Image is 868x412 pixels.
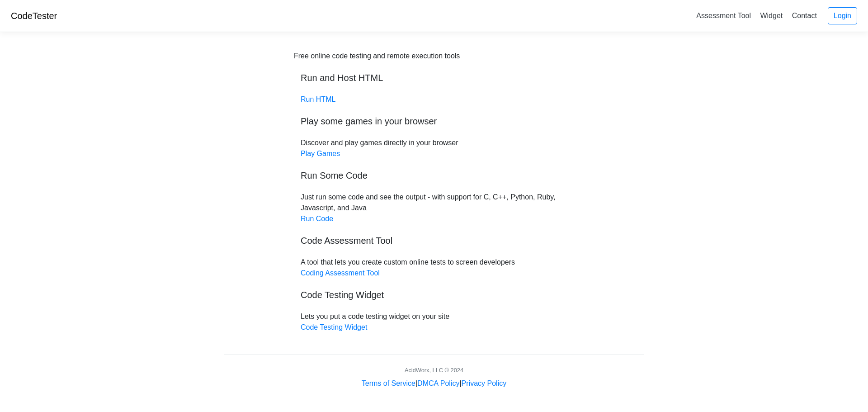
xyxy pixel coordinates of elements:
div: Discover and play games directly in your browser Just run some code and see the output - with sup... [294,51,574,333]
a: Login [828,7,857,24]
a: Privacy Policy [462,379,507,387]
h5: Run and Host HTML [301,72,567,83]
a: Play Games [301,150,340,157]
a: Widget [756,8,786,23]
a: DMCA Policy [417,379,459,387]
div: | | [362,378,506,389]
a: Code Testing Widget [301,323,367,331]
a: Run HTML [301,95,335,103]
a: Assessment Tool [693,8,755,23]
a: CodeTester [11,11,57,21]
a: Contact [788,8,821,23]
h5: Run Some Code [301,170,567,181]
a: Coding Assessment Tool [301,269,380,277]
div: AcidWorx, LLC © 2024 [405,366,463,374]
h5: Play some games in your browser [301,116,567,127]
div: Free online code testing and remote execution tools [294,51,460,62]
a: Run Code [301,215,333,223]
h5: Code Testing Widget [301,289,567,300]
a: Terms of Service [362,379,415,387]
h5: Code Assessment Tool [301,235,567,246]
